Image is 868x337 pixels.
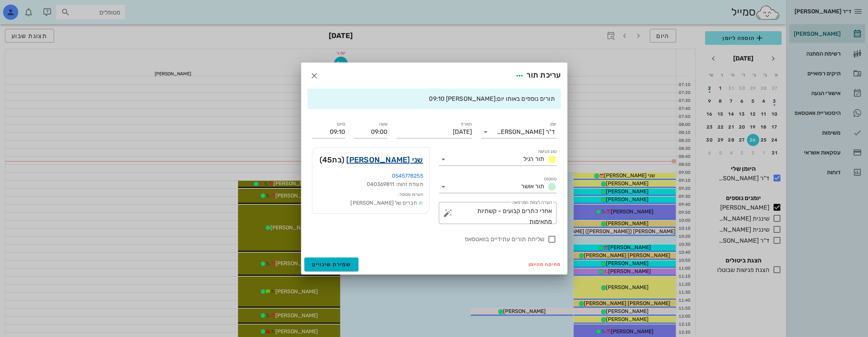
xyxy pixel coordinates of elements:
[318,180,423,189] div: תעודת זהות: 040369811
[439,153,556,165] div: סוג פגישהתור רגיל
[513,69,561,83] div: עריכת תור
[337,121,345,127] label: סיום
[439,181,556,193] div: סטטוסתור אושר
[550,121,556,127] label: יומן
[379,121,387,127] label: שעה
[481,126,556,138] div: יומןד"ר [PERSON_NAME]
[497,129,555,135] div: ד"ר [PERSON_NAME]
[312,261,351,268] span: שמירת שינויים
[312,235,544,243] label: שליחת תורים עתידיים בוואטסאפ
[320,154,345,166] span: (בת )
[544,176,556,182] label: סטטוס
[512,200,551,205] label: הערה לצוות המרפאה
[350,200,417,206] span: חברים של [PERSON_NAME]
[529,262,561,267] span: מחיקה מהיומן
[523,155,544,162] span: תור רגיל
[322,155,332,164] span: 45
[526,259,564,270] button: מחיקה מהיומן
[313,95,555,103] div: תורים נוספים באותו יום:
[398,192,423,197] small: הערות מטופל:
[521,183,544,190] span: תור אושר
[429,95,496,102] span: [PERSON_NAME] 09:10
[537,149,556,154] label: סוג פגישה
[460,121,472,127] label: תאריך
[392,173,423,179] a: 0545778255
[304,258,359,271] button: שמירת שינויים
[346,154,423,166] a: שני [PERSON_NAME]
